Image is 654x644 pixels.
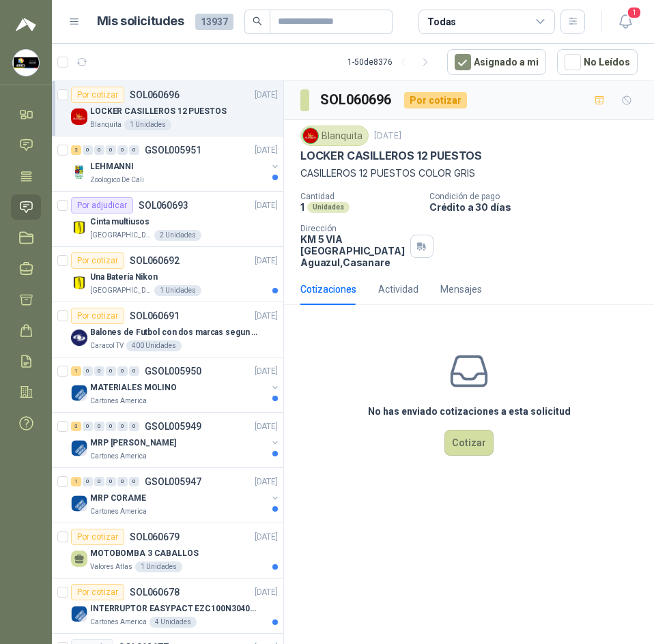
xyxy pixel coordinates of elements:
[300,192,418,201] p: Cantidad
[300,166,638,181] p: CASILLEROS 12 PUESTOS COLOR GRIS
[90,216,150,229] p: Cinta multiusos
[255,199,278,212] p: [DATE]
[97,12,184,31] h1: Mis solicitudes
[94,366,104,376] div: 0
[52,81,283,136] a: Por cotizarSOL060696[DATE] Company LogoLOCKER CASILLEROS 12 PUESTOSBlanquita1 Unidades
[253,16,262,26] span: search
[130,587,180,597] p: SOL060678
[145,477,201,486] p: GSOL005947
[71,385,87,401] img: Company Logo
[378,282,418,297] div: Actividad
[150,617,197,628] div: 4 Unidades
[255,365,278,378] p: [DATE]
[255,89,278,102] p: [DATE]
[90,617,147,628] p: Cartones America
[71,606,87,622] img: Company Logo
[613,10,638,34] button: 1
[90,602,260,615] p: INTERRUPTOR EASYPACT EZC100N3040C 40AMP 25K [PERSON_NAME]
[90,105,227,118] p: LOCKER CASILLEROS 12 PUESTOS
[90,160,134,173] p: LEHMANNI
[71,529,124,545] div: Por cotizar
[130,311,180,321] p: SOL060691
[255,144,278,157] p: [DATE]
[90,175,144,186] p: Zoologico De Cali
[124,119,171,130] div: 1 Unidades
[139,201,188,210] p: SOL060693
[71,108,87,125] img: Company Logo
[90,271,158,284] p: Una Batería Nikon
[90,326,260,339] p: Balones de Futbol con dos marcas segun adjunto. Adjuntar cotizacion en su formato
[106,477,116,486] div: 0
[94,477,104,486] div: 0
[94,145,104,155] div: 0
[71,87,124,103] div: Por cotizar
[90,119,122,130] p: Blanquita
[255,586,278,599] p: [DATE]
[83,477,93,486] div: 0
[195,14,233,30] span: 13937
[71,142,281,186] a: 2 0 0 0 0 0 GSOL005951[DATE] Company LogoLEHMANNIZoologico De Cali
[52,192,283,247] a: Por adjudicarSOL060693[DATE] Company LogoCinta multiusos[GEOGRAPHIC_DATA]2 Unidades
[130,256,180,265] p: SOL060692
[404,92,467,108] div: Por cotizar
[71,219,87,235] img: Company Logo
[71,330,87,346] img: Company Logo
[83,422,93,431] div: 0
[90,451,147,462] p: Cartones America
[117,477,128,486] div: 0
[71,308,124,324] div: Por cotizar
[90,547,199,560] p: MOTOBOMBA 3 CABALLOS
[440,282,482,297] div: Mensajes
[16,16,36,33] img: Logo peakr
[429,201,649,213] p: Crédito a 30 días
[52,523,283,579] a: Por cotizarSOL060679[DATE] MOTOBOMBA 3 CABALLOSValores Atlas1 Unidades
[52,247,283,302] a: Por cotizarSOL060692[DATE] Company LogoUna Batería Nikon[GEOGRAPHIC_DATA]1 Unidades
[71,495,87,512] img: Company Logo
[90,437,176,450] p: MRP [PERSON_NAME]
[300,149,482,163] p: LOCKER CASILLEROS 12 PUESTOS
[90,285,152,296] p: [GEOGRAPHIC_DATA]
[90,492,146,505] p: MRP CORAME
[154,230,201,241] div: 2 Unidades
[255,420,278,433] p: [DATE]
[71,584,124,600] div: Por cotizar
[83,145,93,155] div: 0
[90,506,147,517] p: Cartones America
[71,418,281,462] a: 3 0 0 0 0 0 GSOL005949[DATE] Company LogoMRP [PERSON_NAME]Cartones America
[300,282,356,297] div: Cotizaciones
[129,477,139,486] div: 0
[71,274,87,291] img: Company Logo
[71,422,81,431] div: 3
[300,233,405,268] p: KM 5 VIA [GEOGRAPHIC_DATA] Aguazul , Casanare
[145,145,201,155] p: GSOL005951
[90,230,152,241] p: [GEOGRAPHIC_DATA]
[368,404,571,419] h3: No has enviado cotizaciones a esta solicitud
[145,366,201,376] p: GSOL005950
[71,145,81,155] div: 2
[427,14,456,29] div: Todas
[429,192,649,201] p: Condición de pago
[129,366,139,376] div: 0
[303,128,318,143] img: Company Logo
[71,473,281,517] a: 1 0 0 0 0 0 GSOL005947[DATE] Company LogoMRP CORAMECartones America
[447,49,546,75] button: Asignado a mi
[71,477,81,486] div: 1
[255,475,278,488] p: [DATE]
[90,381,177,394] p: MATERIALES MOLINO
[94,422,104,431] div: 0
[71,164,87,180] img: Company Logo
[300,126,369,146] div: Blanquita
[347,51,436,73] div: 1 - 50 de 8376
[320,89,393,111] h3: SOL060696
[106,145,116,155] div: 0
[255,531,278,544] p: [DATE]
[129,422,139,431] div: 0
[71,440,87,456] img: Company Logo
[71,366,81,376] div: 1
[627,6,642,19] span: 1
[71,197,133,214] div: Por adjudicar
[117,422,128,431] div: 0
[13,50,39,76] img: Company Logo
[126,340,182,351] div: 400 Unidades
[557,49,638,75] button: No Leídos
